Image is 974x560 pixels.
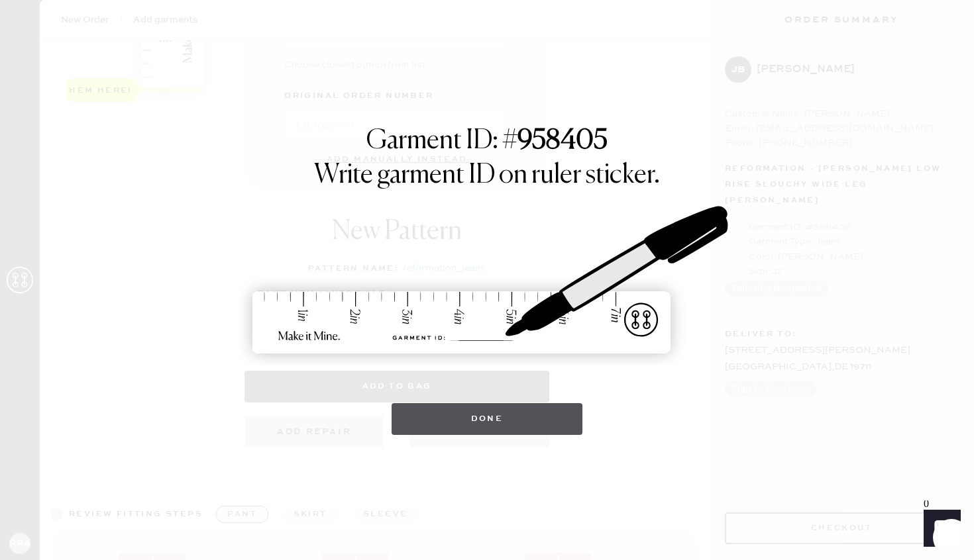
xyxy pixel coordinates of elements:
[366,125,608,160] h1: Garment ID: #
[239,171,735,390] img: ruler-sticker-sharpie.svg
[314,160,660,191] h1: Write garment ID on ruler sticker.
[517,128,608,154] strong: 958405
[392,403,583,435] button: Done
[911,500,968,557] iframe: Front Chat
